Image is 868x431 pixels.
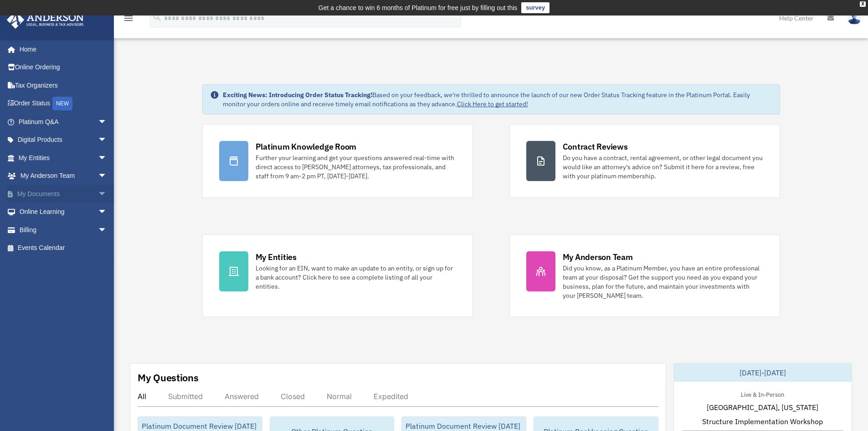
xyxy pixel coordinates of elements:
div: Expedited [374,392,408,401]
div: Based on your feedback, we're thrilled to announce the launch of our new Order Status Tracking fe... [223,90,772,109]
a: survey [521,2,550,13]
a: Platinum Q&Aarrow_drop_down [6,113,121,131]
a: My Entities Looking for an EIN, want to make an update to an entity, or sign up for a bank accoun... [202,234,473,317]
a: My Anderson Teamarrow_drop_down [6,167,121,185]
a: My Entitiesarrow_drop_down [6,149,121,167]
div: Closed [281,392,305,401]
div: [DATE]-[DATE] [674,363,852,382]
a: menu [123,16,134,24]
div: Answered [225,392,259,401]
div: All [138,392,146,401]
div: My Entities [256,251,297,263]
a: Online Ordering [6,58,121,77]
div: Looking for an EIN, want to make an update to an entity, or sign up for a bank account? Click her... [256,264,456,291]
div: My Anderson Team [563,251,633,263]
span: arrow_drop_down [98,203,116,222]
i: menu [123,13,134,24]
span: arrow_drop_down [98,221,116,239]
div: Contract Reviews [563,141,628,152]
a: Tax Organizers [6,76,121,94]
div: Platinum Knowledge Room [256,141,357,152]
div: NEW [52,97,72,110]
img: Anderson Advisors Platinum Portal [4,11,87,29]
div: Submitted [168,392,203,401]
span: arrow_drop_down [98,131,116,150]
div: Did you know, as a Platinum Member, you have an entire professional team at your disposal? Get th... [563,264,763,300]
div: Do you have a contract, rental agreement, or other legal document you would like an attorney's ad... [563,153,763,181]
span: arrow_drop_down [98,167,116,186]
strong: Exciting News: Introducing Order Status Tracking! [223,91,372,99]
img: User Pic [847,11,861,25]
span: arrow_drop_down [98,185,116,203]
a: Order StatusNEW [6,94,121,113]
a: Click Here to get started! [457,100,528,108]
div: close [860,1,866,7]
a: My Anderson Team Did you know, as a Platinum Member, you have an entire professional team at your... [509,234,780,317]
a: Contract Reviews Do you have a contract, rental agreement, or other legal document you would like... [509,124,780,198]
a: Digital Productsarrow_drop_down [6,131,121,149]
div: Live & In-Person [734,389,791,399]
div: Get a chance to win 6 months of Platinum for free just by filling out this [318,2,518,13]
div: Normal [327,392,352,401]
span: arrow_drop_down [98,149,116,167]
span: Structure Implementation Workshop [702,416,823,427]
a: Events Calendar [6,239,121,257]
span: arrow_drop_down [98,113,116,131]
span: [GEOGRAPHIC_DATA], [US_STATE] [707,402,818,413]
i: search [152,12,162,22]
a: Home [6,40,116,58]
a: Online Learningarrow_drop_down [6,203,121,221]
a: Billingarrow_drop_down [6,221,121,239]
div: My Questions [138,371,199,384]
div: Further your learning and get your questions answered real-time with direct access to [PERSON_NAM... [256,153,456,181]
a: Platinum Knowledge Room Further your learning and get your questions answered real-time with dire... [202,124,473,198]
a: My Documentsarrow_drop_down [6,185,121,203]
